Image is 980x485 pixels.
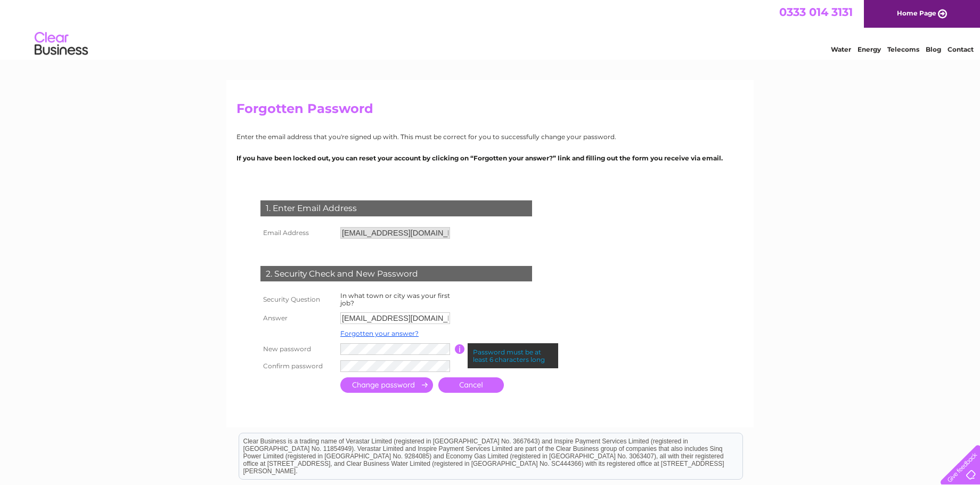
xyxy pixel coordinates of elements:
[438,377,504,393] a: Cancel
[260,200,532,216] div: 1. Enter Email Address
[236,132,744,142] p: Enter the email address that you're signed up with. This must be correct for you to successfully ...
[831,45,851,53] a: Water
[455,344,465,354] input: Information
[34,28,88,60] img: logo.png
[779,5,853,19] a: 0333 014 3131
[258,289,338,310] th: Security Question
[260,266,532,282] div: 2. Security Check and New Password
[340,377,433,393] input: Submit
[258,358,338,375] th: Confirm password
[340,292,450,307] label: In what town or city was your first job?
[468,343,558,369] div: Password must be at least 6 characters long
[236,153,744,163] p: If you have been locked out, you can reset your account by clicking on “Forgotten your answer?” l...
[857,45,881,53] a: Energy
[236,101,744,122] h2: Forgotten Password
[948,45,974,53] a: Contact
[258,341,338,358] th: New password
[926,45,941,53] a: Blog
[239,6,742,52] div: Clear Business is a trading name of Verastar Limited (registered in [GEOGRAPHIC_DATA] No. 3667643...
[340,329,419,337] a: Forgotten your answer?
[887,45,919,53] a: Telecoms
[258,224,338,241] th: Email Address
[258,310,338,327] th: Answer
